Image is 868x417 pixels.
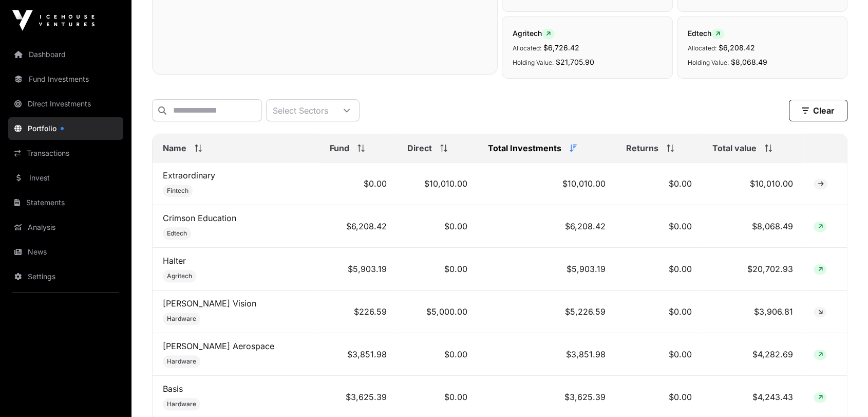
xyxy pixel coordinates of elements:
span: Direct [407,142,432,154]
td: $0.00 [397,205,478,248]
span: Allocated: [513,44,541,52]
span: Holding Value: [688,59,729,66]
td: $5,226.59 [478,291,616,333]
span: Edtech [688,29,724,38]
td: $0.00 [616,333,702,376]
span: Agritech [167,272,192,280]
a: News [8,241,123,263]
td: $0.00 [616,291,702,333]
td: $20,702.93 [702,248,803,291]
td: $226.59 [319,291,398,333]
td: $6,208.42 [319,205,398,248]
td: $10,010.00 [397,162,478,205]
a: Settings [8,265,123,288]
span: Name [163,142,186,154]
td: $0.00 [616,205,702,248]
a: [PERSON_NAME] Aerospace [163,341,274,351]
button: Clear [789,100,847,121]
span: Hardware [167,315,196,323]
td: $6,208.42 [478,205,616,248]
td: $8,068.49 [702,205,803,248]
td: $5,000.00 [397,291,478,333]
span: Agritech [513,29,555,38]
a: Crimson Education [163,213,236,223]
span: Hardware [167,357,196,366]
a: [PERSON_NAME] Vision [163,298,256,309]
a: Transactions [8,142,123,165]
td: $0.00 [616,248,702,291]
a: Dashboard [8,43,123,66]
a: Halter [163,256,186,266]
td: $3,906.81 [702,291,803,333]
span: Total value [712,142,757,154]
td: $5,903.19 [478,248,616,291]
td: $0.00 [397,248,478,291]
span: Fund [330,142,349,154]
a: Invest [8,167,123,189]
a: Fund Investments [8,68,123,90]
span: Total Investments [488,142,561,154]
span: Fintech [167,187,188,195]
td: $4,282.69 [702,333,803,376]
iframe: Chat Widget [817,368,868,417]
a: Direct Investments [8,93,123,115]
td: $5,903.19 [319,248,398,291]
div: Select Sectors [267,100,334,121]
a: Basis [163,384,183,394]
img: Icehouse Ventures Logo [12,10,95,31]
td: $3,851.98 [478,333,616,376]
a: Extraordinary [163,170,215,180]
td: $0.00 [616,162,702,205]
a: Statements [8,191,123,214]
span: $6,208.42 [719,43,755,52]
span: $21,705.90 [556,58,594,66]
span: $6,726.42 [543,43,579,52]
td: $0.00 [319,162,398,205]
a: Portfolio [8,117,123,140]
span: Holding Value: [513,59,554,66]
td: $10,010.00 [702,162,803,205]
td: $0.00 [397,333,478,376]
td: $10,010.00 [478,162,616,205]
span: Returns [626,142,658,154]
span: Edtech [167,229,187,238]
td: $3,851.98 [319,333,398,376]
span: Allocated: [688,44,716,52]
span: $8,068.49 [731,58,767,66]
span: Hardware [167,400,196,408]
a: Analysis [8,216,123,239]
